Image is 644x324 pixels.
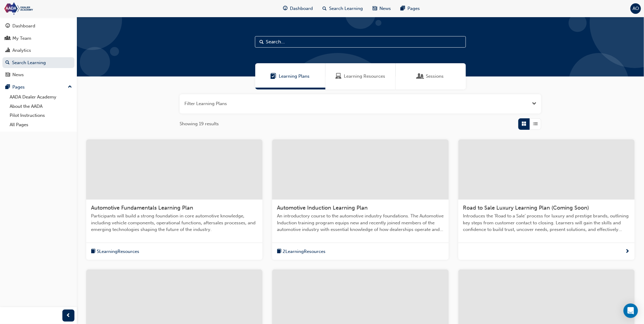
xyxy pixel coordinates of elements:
a: Learning PlansLearning Plans [255,63,325,89]
a: search-iconSearch Learning [318,2,368,15]
span: News [379,5,391,12]
div: Dashboard [12,23,35,30]
span: Learning Resources [344,73,385,80]
span: Search [259,39,264,45]
span: Automotive Induction Learning Plan [277,204,368,211]
span: Sessions [426,73,444,80]
span: Participants will build a strong foundation in core automotive knowledge, including vehicle compo... [91,213,258,233]
a: pages-iconPages [396,2,425,15]
span: Learning Resources [335,73,341,80]
button: Pages [2,82,74,93]
span: Road to Sale Luxury Learning Plan (Coming Soon) [463,204,589,211]
div: Pages [12,84,25,91]
span: 5 Learning Resources [97,248,139,255]
span: Dashboard [290,5,313,12]
span: chart-icon [5,48,10,53]
a: guage-iconDashboard [278,2,318,15]
a: Analytics [2,45,74,56]
span: news-icon [5,72,10,78]
span: up-icon [68,83,72,91]
a: News [2,69,74,80]
a: Learning ResourcesLearning Resources [325,63,396,89]
div: News [12,71,24,78]
span: guage-icon [283,5,287,12]
span: List [533,120,538,127]
a: About the AADA [7,102,74,111]
span: AO [633,5,639,12]
img: Trak [3,2,72,15]
span: search-icon [5,60,10,66]
span: people-icon [5,36,10,41]
a: Automotive Fundamentals Learning PlanParticipants will build a strong foundation in core automoti... [86,139,262,260]
span: Automotive Fundamentals Learning Plan [91,204,193,211]
span: Learning Plans [271,73,277,80]
a: My Team [2,33,74,44]
div: My Team [12,35,31,42]
button: Open the filter [532,100,536,107]
span: Sessions [418,73,424,80]
button: AO [630,3,641,14]
a: SessionsSessions [396,63,466,89]
a: Automotive Induction Learning PlanAn introductory course to the automotive industry foundations. ... [272,139,448,260]
span: book-icon [277,248,281,255]
input: Search... [255,36,466,48]
button: DashboardMy TeamAnalyticsSearch LearningNews [2,19,74,82]
a: Pilot Instructions [7,111,74,120]
span: prev-icon [66,312,71,319]
span: guage-icon [5,23,10,29]
span: next-icon [625,248,630,255]
span: search-icon [322,5,327,12]
div: Analytics [12,47,31,54]
a: Search Learning [2,57,74,68]
span: Showing 19 results [180,120,219,127]
a: Dashboard [2,20,74,32]
a: AADA Dealer Academy [7,92,74,102]
div: Open Intercom Messenger [624,304,638,318]
button: book-icon2LearningResources [277,248,325,255]
button: book-icon5LearningResources [91,248,139,255]
a: All Pages [7,120,74,129]
span: Learning Plans [279,73,310,80]
span: book-icon [91,248,96,255]
a: Road to Sale Luxury Learning Plan (Coming Soon)Introduces the ‘Road to a Sale’ process for luxury... [458,139,635,260]
span: Pages [407,5,420,12]
span: news-icon [372,5,377,12]
span: pages-icon [5,85,10,90]
a: news-iconNews [368,2,396,15]
span: 2 Learning Resources [283,248,325,255]
span: An introductory course to the automotive industry foundations. The Automotive Induction training ... [277,213,444,233]
span: pages-icon [401,5,405,12]
span: Introduces the ‘Road to a Sale’ process for luxury and prestige brands, outlining key steps from ... [463,213,630,233]
span: Search Learning [329,5,363,12]
span: Grid [522,120,526,127]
